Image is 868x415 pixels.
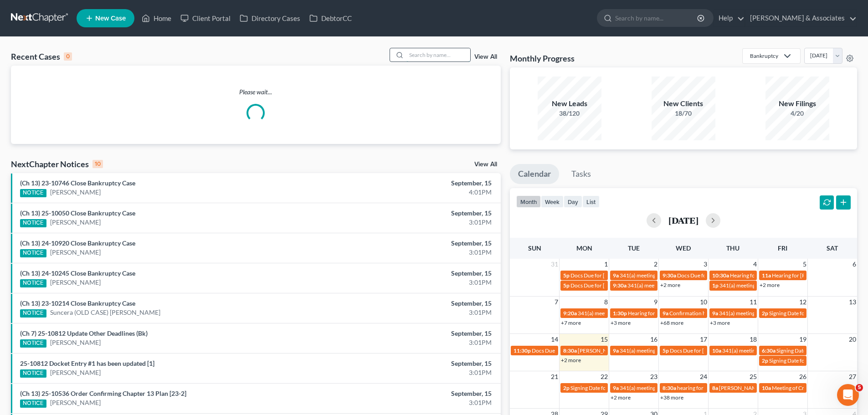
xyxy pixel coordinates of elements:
[137,10,176,26] a: Home
[712,272,729,279] span: 10:30a
[340,338,492,347] div: 3:01PM
[11,87,501,97] p: Please wait...
[649,334,658,345] span: 16
[563,272,570,279] span: 5p
[760,282,780,288] a: +2 more
[50,308,160,317] a: Suncera (OLD CASE) [PERSON_NAME]
[660,394,683,401] a: +38 more
[20,219,46,227] div: NOTICE
[613,384,619,391] span: 9a
[340,269,492,278] div: September, 15
[762,310,768,317] span: 2p
[663,384,676,391] span: 8:30a
[20,299,135,307] a: (Ch 13) 23-10214 Close Bankruptcy Case
[570,384,706,391] span: Signing Date for [PERSON_NAME] and [PERSON_NAME]
[762,357,768,364] span: 2p
[620,384,708,391] span: 341(a) meeting for [PERSON_NAME]
[765,109,829,118] div: 4/20
[699,334,708,345] span: 17
[11,159,103,169] div: NextChapter Notices
[749,371,758,382] span: 25
[20,189,46,197] div: NOTICE
[699,297,708,307] span: 10
[776,347,858,354] span: Signing Date for [PERSON_NAME]
[510,164,559,184] a: Calendar
[176,10,235,26] a: Client Portal
[613,310,627,317] span: 1:30p
[649,371,658,382] span: 23
[745,10,857,26] a: [PERSON_NAME] & Associates
[749,334,758,345] span: 18
[730,272,801,279] span: Hearing for [PERSON_NAME]
[798,297,807,307] span: 12
[474,54,497,60] a: View All
[719,310,807,317] span: 341(a) meeting for [PERSON_NAME]
[20,339,46,348] div: NOTICE
[20,359,154,367] a: 25-10812 Docket Entry #1 has been updated [1]
[603,297,609,307] span: 8
[340,329,492,338] div: September, 15
[603,259,609,270] span: 1
[582,195,600,208] button: list
[668,215,699,225] h2: [DATE]
[827,244,838,252] span: Sat
[600,371,609,382] span: 22
[677,384,747,391] span: hearing for [PERSON_NAME]
[563,347,577,354] span: 8:30a
[563,384,570,391] span: 2p
[752,259,758,270] span: 4
[660,282,680,288] a: +2 more
[663,272,676,279] span: 9:30a
[20,249,46,257] div: NOTICE
[778,244,787,252] span: Fri
[563,310,577,317] span: 9:20a
[570,282,646,289] span: Docs Due for [PERSON_NAME]
[663,347,669,354] span: 5p
[762,272,771,279] span: 11a
[564,195,582,208] button: day
[340,359,492,368] div: September, 15
[703,259,708,270] span: 3
[20,209,135,217] a: (Ch 13) 25-10050 Close Bankruptcy Case
[561,319,581,326] a: +7 more
[714,10,745,26] a: Help
[765,98,829,109] div: New Filings
[653,297,658,307] span: 9
[340,218,492,227] div: 3:01PM
[627,282,715,289] span: 341(a) meeting for [PERSON_NAME]
[620,272,708,279] span: 341(a) meeting for [PERSON_NAME]
[848,334,857,345] span: 20
[541,195,564,208] button: week
[50,278,101,287] a: [PERSON_NAME]
[305,10,356,26] a: DebtorCC
[561,357,581,364] a: +2 more
[613,282,627,289] span: 9:30a
[848,371,857,382] span: 27
[576,244,592,252] span: Mon
[798,334,807,345] span: 19
[20,369,46,378] div: NOTICE
[340,389,492,398] div: September, 15
[652,98,715,109] div: New Clients
[628,244,640,252] span: Tue
[653,259,658,270] span: 2
[670,347,745,354] span: Docs Due for [PERSON_NAME]
[516,195,541,208] button: month
[550,334,559,345] span: 14
[50,218,101,227] a: [PERSON_NAME]
[340,248,492,257] div: 3:01PM
[235,10,305,26] a: Directory Cases
[570,272,646,279] span: Docs Due for [PERSON_NAME]
[712,384,718,391] span: 8a
[611,319,631,326] a: +3 more
[550,371,559,382] span: 21
[719,384,786,391] span: [PERSON_NAME] - Criminal
[837,384,859,406] iframe: Intercom live chat
[50,398,101,407] a: [PERSON_NAME]
[20,389,186,397] a: (Ch 13) 25-10536 Order Confirming Chapter 13 Plan [23-2]
[563,282,570,289] span: 5p
[749,297,758,307] span: 11
[669,310,773,317] span: Confirmation hearing for [PERSON_NAME]
[762,384,771,391] span: 10a
[772,272,843,279] span: Hearing for [PERSON_NAME]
